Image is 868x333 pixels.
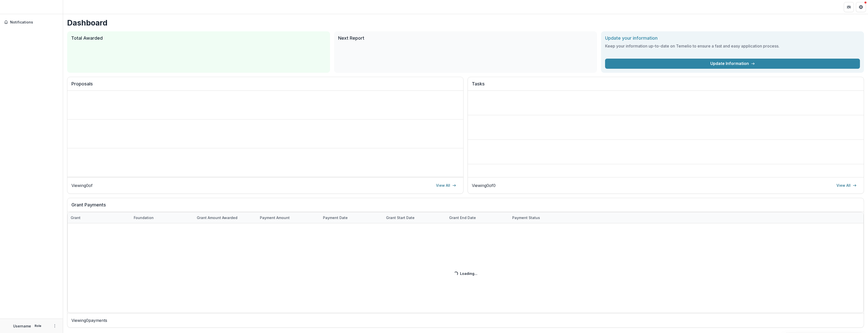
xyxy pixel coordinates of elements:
h2: Proposals [71,81,459,91]
p: Role [33,324,43,328]
button: Get Help [856,2,866,12]
p: Viewing 0 of 0 [472,182,496,188]
h2: Next Report [338,35,593,41]
h1: Dashboard [67,18,864,27]
p: Viewing 0 of [71,182,93,188]
p: Username [13,323,31,329]
button: Partners [844,2,854,12]
a: View All [833,181,860,189]
button: More [52,323,58,329]
a: View All [433,181,459,189]
h3: Keep your information up-to-date on Temelio to ensure a fast and easy application process. [605,43,860,49]
button: Notifications [2,18,61,26]
span: Notifications [10,20,59,25]
h2: Tasks [472,81,860,91]
h2: Total Awarded [71,35,326,41]
p: Viewing 0 payments [71,317,860,323]
h2: Grant Payments [71,202,860,212]
h2: Update your information [605,35,860,41]
a: Update Information [605,59,860,69]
